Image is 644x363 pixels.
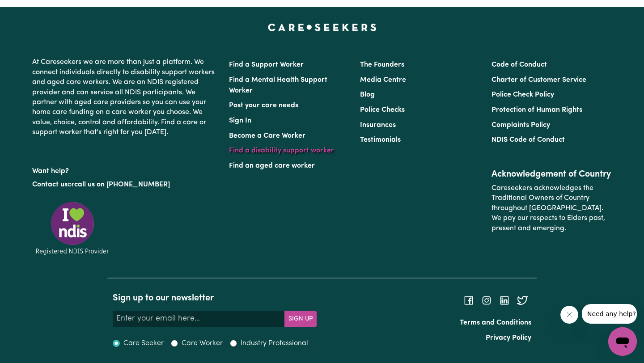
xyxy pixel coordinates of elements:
a: Follow Careseekers on Instagram [481,297,492,304]
a: Find a disability support worker [229,147,334,154]
p: At Careseekers we are more than just a platform. We connect individuals directly to disability su... [32,54,218,141]
button: Subscribe [284,311,317,327]
a: NDIS Code of Conduct [491,136,565,144]
iframe: Button to launch messaging window [608,327,637,356]
a: Contact us [32,181,68,188]
label: Industry Professional [241,338,308,349]
a: Careseekers home page [268,23,377,30]
a: Follow Careseekers on Twitter [517,297,528,304]
h2: Acknowledgement of Country [491,169,612,180]
a: Post your care needs [229,102,298,109]
a: Insurances [360,122,396,129]
a: Become a Care Worker [229,132,305,139]
a: Complaints Policy [491,122,550,129]
a: call us on [PHONE_NUMBER] [74,181,170,188]
input: Enter your email here... [113,311,285,327]
a: Protection of Human Rights [491,106,582,114]
a: Terms and Conditions [460,319,531,326]
a: Privacy Policy [486,334,531,342]
label: Care Worker [182,338,223,349]
a: The Founders [360,61,404,68]
a: Find an aged care worker [229,162,315,169]
a: Find a Mental Health Support Worker [229,76,327,94]
a: Sign In [229,117,251,124]
iframe: Message from company [582,304,637,324]
label: Care Seeker [123,338,164,349]
a: Police Check Policy [491,91,554,98]
a: Testimonials [360,136,401,144]
a: Follow Careseekers on Facebook [463,297,474,304]
p: or [32,176,218,193]
a: Charter of Customer Service [491,76,586,84]
a: Police Checks [360,106,405,114]
a: Blog [360,91,375,98]
a: Code of Conduct [491,61,547,68]
h2: Sign up to our newsletter [113,293,317,304]
p: Careseekers acknowledges the Traditional Owners of Country throughout [GEOGRAPHIC_DATA]. We pay o... [491,180,612,237]
a: Follow Careseekers on LinkedIn [499,297,510,304]
img: Registered NDIS provider [32,200,113,256]
a: Media Centre [360,76,406,84]
iframe: Close message [560,306,578,324]
a: Find a Support Worker [229,61,304,68]
p: Want help? [32,163,218,176]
